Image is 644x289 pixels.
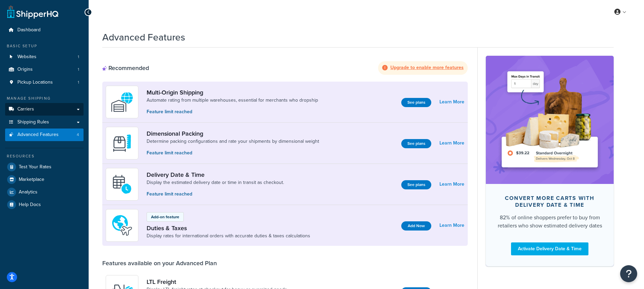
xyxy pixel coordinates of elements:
[5,76,84,89] li: Pickup Locations
[496,66,603,173] img: feature-image-ddt-36eae7f7280da8017bfb280eaccd9c446f90b1fe08728e4019434db127062ab4.png
[401,139,431,148] button: See plans
[147,138,319,145] a: Determine packing configurations and rate your shipments by dimensional weight
[439,221,464,230] a: Learn More
[77,132,79,138] span: 4
[5,186,84,198] a: Analytics
[102,31,185,44] h1: Advanced Features
[78,54,79,60] span: 1
[401,98,431,107] button: See plans
[147,149,319,157] p: Feature limit reached
[5,153,84,159] div: Resources
[17,54,36,60] span: Websites
[5,116,84,129] a: Shipping Rules
[147,278,287,286] a: LTL Freight
[17,67,33,72] span: Origins
[19,189,38,195] span: Analytics
[19,202,41,208] span: Help Docs
[147,89,318,96] a: Multi-Origin Shipping
[147,179,284,186] a: Display the estimated delivery date or time in transit as checkout.
[5,199,84,211] a: Help Docs
[19,164,51,170] span: Test Your Rates
[102,64,149,72] div: Recommended
[620,265,637,282] button: Open Resource Center
[5,129,84,141] li: Advanced Features
[147,190,284,198] p: Feature limit reached
[147,233,310,239] a: Display rates for international orders with accurate duties & taxes calculations
[5,103,84,116] a: Carriers
[147,108,318,116] p: Feature limit reached
[401,221,431,231] button: Add Now
[5,24,84,36] a: Dashboard
[511,242,588,255] a: Activate Delivery Date & Time
[439,97,464,107] a: Learn More
[78,80,79,85] span: 1
[497,195,603,208] div: Convert more carts with delivery date & time
[5,51,84,63] a: Websites1
[5,51,84,63] li: Websites
[5,43,84,49] div: Basic Setup
[110,172,134,196] img: gfkeb5ejjkALwAAAABJRU5ErkJggg==
[390,64,464,71] strong: Upgrade to enable more features
[5,63,84,76] a: Origins1
[147,130,319,137] a: Dimensional Packing
[17,80,53,85] span: Pickup Locations
[5,173,84,186] a: Marketplace
[17,119,49,125] span: Shipping Rules
[19,177,44,183] span: Marketplace
[401,180,431,189] button: See plans
[497,214,603,230] div: 82% of online shoppers prefer to buy from retailers who show estimated delivery dates
[110,214,134,237] img: icon-duo-feat-landed-cost-7136b061.png
[110,131,134,155] img: DTVBYsAAAAAASUVORK5CYII=
[5,96,84,101] div: Manage Shipping
[147,97,318,104] a: Automate rating from multiple warehouses, essential for merchants who dropship
[110,90,134,114] img: WatD5o0RtDAAAAAElFTkSuQmCC
[147,171,284,178] a: Delivery Date & Time
[5,76,84,89] a: Pickup Locations1
[17,106,34,112] span: Carriers
[102,259,217,267] div: Features available on your Advanced Plan
[78,67,79,72] span: 1
[147,224,310,232] a: Duties & Taxes
[17,27,41,33] span: Dashboard
[5,129,84,141] a: Advanced Features4
[17,132,59,138] span: Advanced Features
[151,214,179,220] p: Add-on feature
[5,161,84,173] a: Test Your Rates
[5,63,84,76] li: Origins
[439,180,464,189] a: Learn More
[439,138,464,148] a: Learn More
